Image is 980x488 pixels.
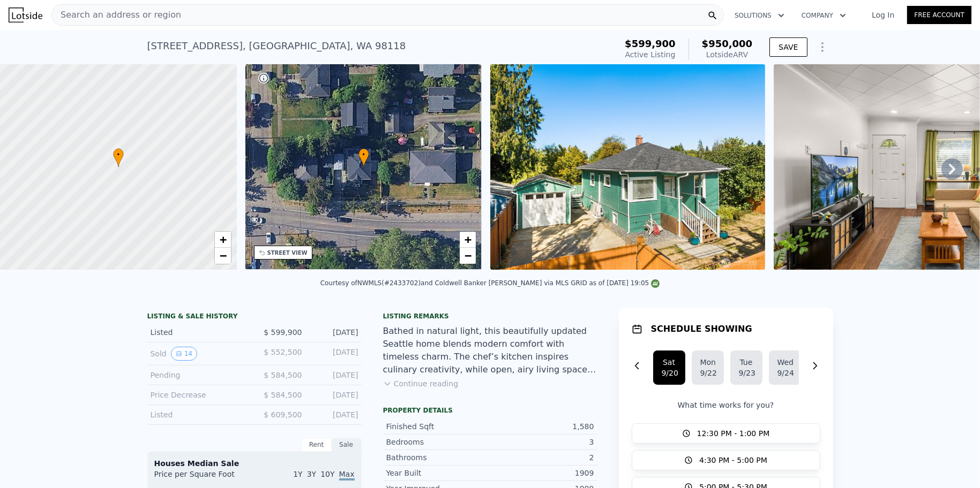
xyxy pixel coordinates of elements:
div: Sale [332,438,362,452]
div: Sold [151,347,246,361]
div: Pending [151,370,246,380]
a: Zoom in [460,232,476,248]
img: NWMLS Logo [651,279,660,288]
div: STREET VIEW [267,249,308,257]
div: Mon [700,357,715,368]
img: Sale: 169701822 Parcel: 97889350 [490,64,765,270]
button: Show Options [812,36,833,58]
div: 9/24 [777,368,792,378]
span: Active Listing [625,50,676,59]
div: Tue [739,357,754,368]
div: Rent [302,438,332,452]
div: Finished Sqft [386,421,490,432]
span: $ 584,500 [264,371,302,379]
button: Company [793,6,855,25]
span: Max [339,470,355,481]
button: 12:30 PM - 1:00 PM [632,423,820,444]
button: Solutions [726,6,793,25]
div: Wed [777,357,792,368]
div: [STREET_ADDRESS] , [GEOGRAPHIC_DATA] , WA 98118 [147,39,406,54]
div: Property details [383,406,597,415]
a: Zoom out [460,248,476,264]
span: $ 609,500 [264,410,302,419]
div: 1,580 [490,421,594,432]
span: $950,000 [702,38,753,49]
div: 9/20 [662,368,677,378]
div: 3 [490,437,594,447]
div: 9/22 [700,368,715,378]
button: Wed9/24 [769,350,801,385]
div: 1909 [490,468,594,478]
div: Listed [151,327,246,338]
a: Log In [859,10,907,20]
div: • [113,148,124,167]
span: 10Y [320,470,334,478]
div: LISTING & SALE HISTORY [147,312,362,323]
div: 2 [490,452,594,463]
div: Price Decrease [151,390,246,400]
div: 9/23 [739,368,754,378]
button: Continue reading [383,378,459,389]
span: Search an address or region [52,9,181,21]
span: 1Y [293,470,302,478]
button: SAVE [769,37,807,57]
span: $599,900 [625,38,676,49]
div: • [358,148,369,167]
span: + [465,233,472,246]
div: Year Built [386,468,490,478]
div: [DATE] [311,409,358,420]
div: Bathrooms [386,452,490,463]
span: − [219,249,226,262]
div: Sat [662,357,677,368]
span: 4:30 PM - 5:00 PM [699,455,767,466]
div: Lotside ARV [702,49,753,60]
div: Houses Median Sale [154,458,355,469]
div: [DATE] [311,390,358,400]
button: Mon9/22 [692,350,724,385]
span: + [219,233,226,246]
button: View historical data [171,347,197,361]
h1: SCHEDULE SHOWING [651,323,752,335]
div: [DATE] [311,370,358,380]
span: • [358,150,369,159]
p: What time works for you? [632,400,820,410]
div: Bedrooms [386,437,490,447]
button: Tue9/23 [730,350,762,385]
div: Listed [151,409,246,420]
a: Zoom in [215,232,231,248]
img: Lotside [9,7,42,22]
div: [DATE] [311,347,358,361]
span: $ 599,900 [264,328,302,337]
div: Bathed in natural light, this beautifully updated Seattle home blends modern comfort with timeles... [383,325,597,376]
button: 4:30 PM - 5:00 PM [632,450,820,470]
span: − [465,249,472,262]
div: Price per Square Foot [154,469,255,486]
a: Free Account [907,6,971,24]
a: Zoom out [215,248,231,264]
span: $ 552,500 [264,348,302,356]
button: Sat9/20 [653,350,685,385]
span: 12:30 PM - 1:00 PM [697,428,770,439]
div: [DATE] [311,327,358,338]
div: Courtesy of NWMLS (#2433702) and Coldwell Banker [PERSON_NAME] via MLS GRID as of [DATE] 19:05 [320,279,660,287]
span: • [113,150,124,159]
span: $ 584,500 [264,391,302,399]
div: Listing remarks [383,312,597,321]
span: 3Y [307,470,316,478]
